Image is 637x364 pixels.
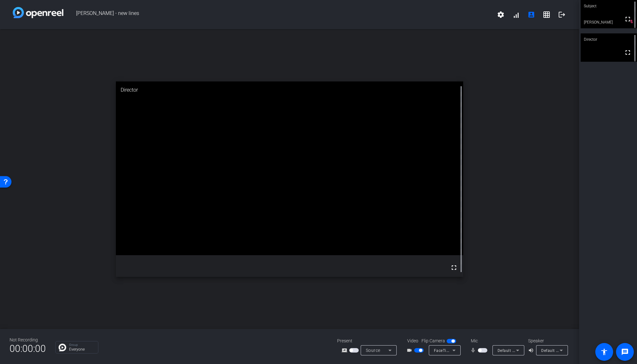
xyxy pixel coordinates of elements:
[366,348,380,353] span: Source
[464,338,528,344] div: Mic
[470,346,478,354] mat-icon: mic_none
[10,337,46,343] div: Not Recording
[337,338,401,344] div: Present
[558,11,566,18] mat-icon: logout
[528,346,536,354] mat-icon: volume_up
[421,338,445,344] span: Flip Camera
[116,81,463,99] div: Director
[13,7,63,18] img: white-gradient.svg
[63,7,493,22] span: [PERSON_NAME] - new lines
[541,348,608,353] span: Default - Display Audio (05ac:1107)
[407,346,414,354] mat-icon: videocam_outline
[69,343,95,346] p: Group
[600,348,608,356] mat-icon: accessibility
[497,11,505,18] mat-icon: settings
[434,348,516,353] span: FaceTime HD Camera (Display) (05ac:1112)
[498,348,564,353] span: Default - Display Audio (05ac:1107)
[543,11,550,18] mat-icon: grid_on
[528,338,566,344] div: Speaker
[508,7,524,22] button: signal_cellular_alt
[581,33,637,45] div: Director
[527,11,535,18] mat-icon: account_box
[407,338,418,344] span: Video
[621,348,629,356] mat-icon: message
[10,341,46,356] span: 00:00:00
[342,346,349,354] mat-icon: screen_share_outline
[450,264,458,271] mat-icon: fullscreen
[69,347,95,351] p: Everyone
[624,15,632,23] mat-icon: fullscreen
[59,344,66,351] img: Chat Icon
[624,49,632,56] mat-icon: fullscreen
